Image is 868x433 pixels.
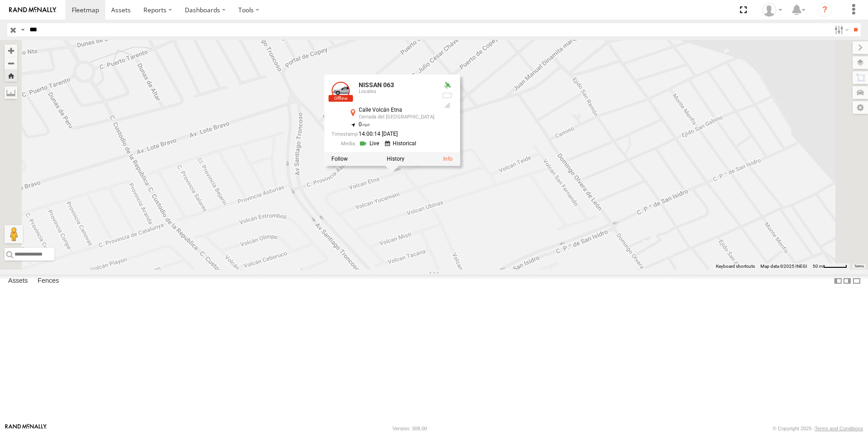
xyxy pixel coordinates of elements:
[760,264,807,269] span: Map data ©2025 INEGI
[443,156,453,162] a: View Asset Details
[359,121,370,128] span: 0
[5,69,17,82] button: Zoom Home
[359,82,394,89] a: NISSAN 063
[843,275,852,288] label: Dock Summary Table to the Right
[33,275,64,287] label: Fences
[773,426,863,431] div: © Copyright 2025 -
[815,426,863,431] a: Terms and Conditions
[359,108,434,113] div: Calle Volcán Etna
[5,44,17,57] button: Zoom in
[331,131,434,137] div: Date/time of location update
[359,89,434,94] div: Locales
[359,114,434,120] div: Cerrada del [GEOGRAPHIC_DATA]
[852,275,861,288] label: Hide Summary Table
[716,263,755,270] button: Keyboard shortcuts
[442,82,453,89] div: Valid GPS Fix
[833,275,843,288] label: Dock Summary Table to the Left
[818,3,832,17] i: ?
[5,86,17,99] label: Measure
[442,102,453,109] div: Last Event GSM Signal Strength
[854,265,864,268] a: Terms (opens in new tab)
[385,139,419,148] a: View Historical Media Streams
[813,264,823,269] span: 50 m
[810,263,850,270] button: Map Scale: 50 m per 49 pixels
[759,3,785,17] div: Jonathan Soto
[442,92,453,99] div: No battery health information received from this device.
[331,82,350,100] a: View Asset Details
[9,7,56,13] img: rand-logo.svg
[331,156,348,162] label: Realtime tracking of Asset
[853,101,868,114] label: Map Settings
[359,139,382,148] a: View Live Media Streams
[393,426,427,431] div: Version: 308.00
[387,156,404,162] label: View Asset History
[5,57,17,69] button: Zoom out
[831,23,850,36] label: Search Filter Options
[5,225,23,243] button: Drag Pegman onto the map to open Street View
[19,23,26,36] label: Search Query
[5,424,47,433] a: Visit our Website
[4,275,32,287] label: Assets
